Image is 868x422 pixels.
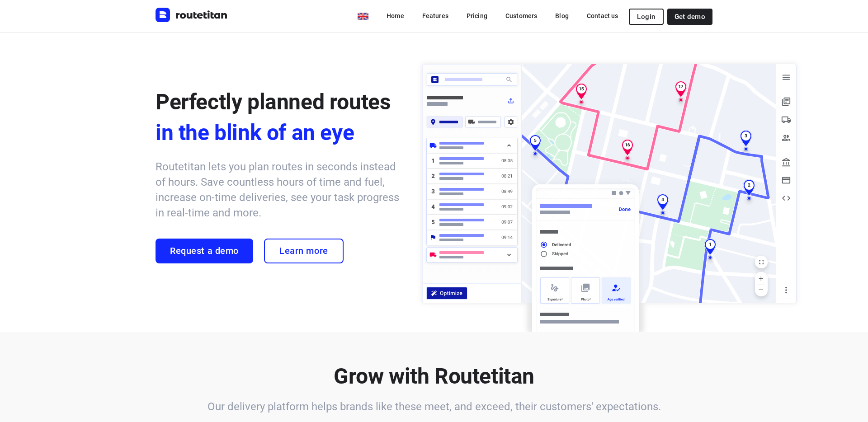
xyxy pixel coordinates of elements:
h6: Our delivery platform helps brands like these meet, and exceed, their customers' expectations. [156,399,712,414]
b: Grow with Routetitan [334,363,534,389]
a: Features [415,8,456,24]
a: Pricing [459,8,495,24]
a: Learn more [264,239,344,263]
img: Routetitan logo [156,8,228,22]
a: Request a demo [156,239,253,263]
span: in the blink of an eye [156,117,404,148]
span: Login [637,13,655,20]
span: Learn more [279,246,328,256]
a: Contact us [580,8,626,24]
span: Perfectly planned routes [156,89,391,115]
a: Home [379,8,411,24]
a: Get demo [667,9,712,25]
img: illustration [416,58,802,333]
a: Blog [548,8,576,24]
span: Request a demo [170,246,239,256]
span: Get demo [675,13,705,20]
button: Login [629,9,663,25]
a: Routetitan [156,8,228,24]
h6: Routetitan lets you plan routes in seconds instead of hours. Save countless hours of time and fue... [156,159,404,220]
a: Customers [498,8,544,24]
